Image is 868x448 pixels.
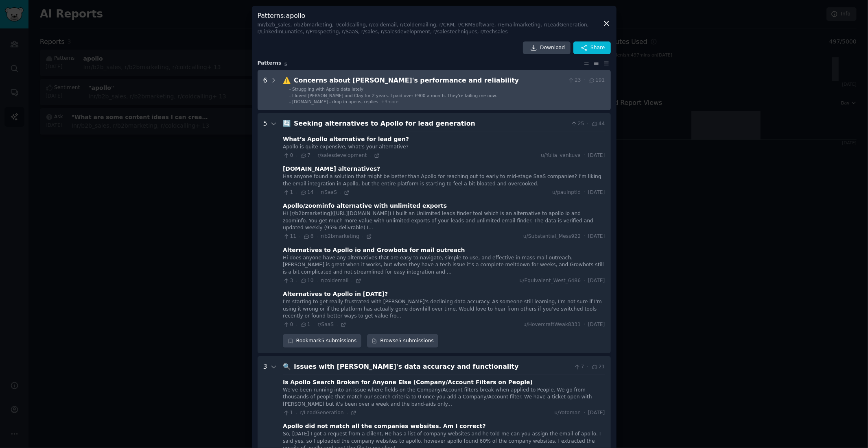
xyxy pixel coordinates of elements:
span: u/Equivalent_West_6486 [520,277,581,285]
span: [DOMAIN_NAME] - drop in opens, replies [292,99,378,104]
span: 3 [283,277,293,285]
span: · [313,153,315,159]
span: · [337,322,338,328]
a: Browse5 submissions [367,334,438,348]
span: 🔄 [283,120,291,127]
span: 0 [283,321,293,328]
span: 5 [284,62,287,67]
span: 21 [591,363,605,371]
span: 🔍 [283,363,291,370]
span: 10 [300,277,314,285]
div: - [289,86,291,92]
span: u/paulnptld [552,189,581,196]
span: · [340,190,341,196]
span: · [584,321,585,328]
div: 5 [263,119,267,348]
span: · [296,153,297,159]
span: 25 [571,120,584,128]
div: Is Apollo Search Broken for Anyone Else (Company/Account Filters on People) [283,378,533,387]
span: 1 [283,409,293,417]
span: · [587,363,589,371]
span: · [584,152,585,159]
span: 23 [568,77,581,84]
span: I loved [PERSON_NAME] and Clay for 2 years. I paid over £900 a month. They're failing me now. [292,93,497,98]
div: Alternatives to Apollo io and Growbots for mail outreach [283,246,465,254]
div: - [289,99,291,104]
div: Has anyone found a solution that might be better than Apollo for reaching out to early to mid-sta... [283,173,605,187]
div: Apollo is quite expensive, what’s your alternative? [283,144,605,151]
span: Struggling with Apollo data lately [292,87,363,91]
span: r/coldemail [321,278,348,283]
span: u/Yotoman [554,409,581,417]
div: Apollo did not match all the companies websites. Am I correct? [283,422,486,431]
span: [DATE] [588,321,605,328]
span: · [370,153,371,159]
button: Share [573,41,610,54]
span: 7 [574,363,584,371]
div: Hi [r/b2bmarketing]([URL][DOMAIN_NAME]) I built an Unlimited leads finder tool which is an altern... [283,210,605,232]
span: 11 [283,233,296,240]
span: r/SaaS [321,189,337,195]
span: 6 [303,233,313,240]
div: Seeking alternatives to Apollo for lead generation [294,119,568,129]
span: · [584,189,585,196]
div: In r/b2b_sales, r/b2bmarketing, r/coldcalling, r/coldemail, r/Coldemailing, r/CRM, r/CRMSoftware,... [258,22,602,36]
span: · [347,410,348,416]
span: Pattern s [258,60,282,67]
span: u/Yulia_vankuva [541,152,581,159]
span: · [296,322,297,328]
span: · [351,278,352,284]
div: - [289,93,291,98]
span: · [296,190,297,196]
span: + 3 more [381,99,399,104]
span: · [317,234,318,239]
span: · [317,278,318,284]
div: What’s Apollo alternative for lead gen? [283,135,409,144]
span: [DATE] [588,189,605,196]
span: · [587,120,589,128]
div: Issues with [PERSON_NAME]'s data accuracy and functionality [294,362,571,372]
span: 14 [300,189,314,196]
span: u/HovercraftWeak8331 [523,321,581,328]
a: Download [523,41,571,54]
span: · [296,410,297,416]
span: u/Substantial_Mess922 [523,233,581,240]
span: 1 [283,189,293,196]
div: We've been running into an issue where fields on the Company/Account filters break when applied t... [283,387,605,408]
h3: Patterns : apollo [258,11,602,36]
div: [DOMAIN_NAME] alternatives? [283,165,380,173]
span: · [313,322,315,328]
span: r/SaaS [317,322,334,327]
span: 44 [591,120,605,128]
span: · [584,409,585,417]
span: [DATE] [588,233,605,240]
span: Download [540,44,565,52]
div: 6 [263,76,267,105]
div: Alternatives to Apollo in [DATE]? [283,290,388,298]
span: · [584,277,585,285]
span: [DATE] [588,277,605,285]
span: · [584,233,585,240]
span: r/b2bmarketing [321,233,359,239]
span: [DATE] [588,409,605,417]
span: 0 [283,152,293,159]
span: 191 [588,77,605,84]
div: Apollo/zoominfo alternative with unlimited exports [283,202,447,210]
span: r/salesdevelopment [317,152,367,158]
span: 1 [300,321,310,328]
span: · [362,234,363,239]
span: · [317,190,318,196]
span: Share [590,44,605,52]
span: r/LeadGeneration [300,410,344,415]
span: ⚠️ [283,76,291,84]
div: Concerns about [PERSON_NAME]'s performance and reliability [294,76,565,86]
span: · [296,278,297,284]
span: 7 [300,152,310,159]
span: · [299,234,300,239]
div: Hi does anyone have any alternatives that are easy to navigate, simple to use, and effective in m... [283,254,605,276]
button: Bookmark5 submissions [283,334,361,348]
span: · [584,77,586,84]
div: I'm starting to get really frustrated with [PERSON_NAME]'s declining data accuracy. As someone st... [283,298,605,320]
div: Bookmark 5 submissions [283,334,361,348]
span: [DATE] [588,152,605,159]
